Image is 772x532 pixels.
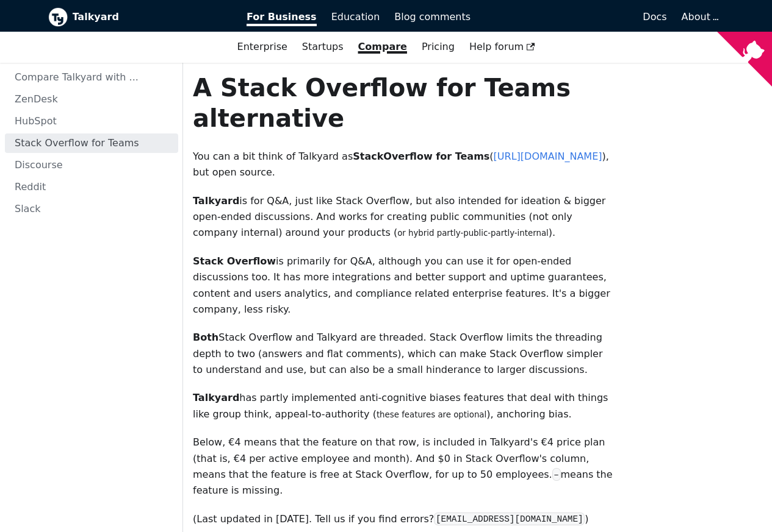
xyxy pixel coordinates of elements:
[434,512,585,525] code: [EMAIL_ADDRESS][DOMAIN_NAME]
[682,11,717,23] a: About
[494,151,602,162] a: [URL][DOMAIN_NAME]
[193,392,239,403] strong: Talkyard
[552,468,561,481] code: –
[5,199,178,219] a: Slack
[193,330,615,378] p: Stack Overflow and Talkyard are threaded. Stack Overflow limits the threading depth to two (answe...
[643,11,666,23] span: Docs
[394,11,471,23] span: Blog comments
[193,195,239,207] strong: Talkyard
[48,7,68,27] img: Talkyard logo
[239,7,324,27] a: For Business
[295,37,351,57] a: Startups
[48,7,230,27] a: Talkyard logoTalkyard
[193,511,615,527] p: (Last updated in [DATE]. Tell us if you find errors? )
[5,133,178,153] a: Stack Overflow for Teams
[469,41,535,52] span: Help forum
[353,151,489,162] strong: StackOverflow for Teams
[5,68,178,87] a: Compare Talkyard with ...
[5,90,178,109] a: ZenDesk
[377,410,486,419] small: these features are optional
[5,112,178,131] a: HubSpot
[397,229,549,238] small: or hybrid partly-public-partly-internal
[230,37,295,57] a: Enterprise
[5,177,178,197] a: Reddit
[324,7,388,27] a: Education
[193,149,615,181] p: You can a bit think of Talkyard as ( ), but open source.
[387,7,478,27] a: Blog comments
[193,434,615,499] p: Below, €4 means that the feature on that row, is included in Talkyard's €4 price plan (that is, €...
[193,332,218,343] strong: Both
[247,11,317,26] span: For Business
[193,255,276,267] strong: Stack Overflow
[193,73,615,133] h1: A Stack Overflow for Teams alternative
[193,193,615,241] p: is for Q&A, just like Stack Overflow, but also intended for ideation & bigger open-ended discussi...
[193,254,615,318] p: is primarily for Q&A, although you can use it for open-ended discussions too. It has more integra...
[414,37,462,57] a: Pricing
[73,9,230,25] b: Talkyard
[331,11,380,23] span: Education
[193,390,615,422] p: has partly implemented anti-cognitive biases features that deal with things like group think, app...
[478,7,674,27] a: Docs
[5,155,178,175] a: Discourse
[358,41,407,52] a: Compare
[462,37,543,57] a: Help forum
